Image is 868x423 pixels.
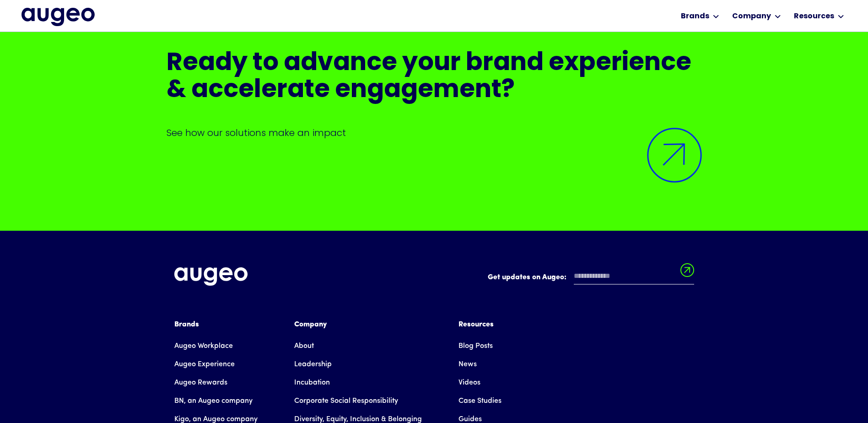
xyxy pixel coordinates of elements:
[294,337,314,355] a: About
[488,272,566,283] label: Get updates on Augeo:
[167,126,702,139] p: See how our solutions make an impact
[647,128,702,183] img: Arrow symbol in bright blue pointing diagonally upward and to the right to indicate an active link.
[732,11,771,22] div: Company
[294,319,422,330] div: Company
[458,392,501,410] a: Case Studies
[458,374,480,392] a: Videos
[458,319,501,330] div: Resources
[458,355,477,374] a: News
[680,263,694,282] input: Submit
[294,374,330,392] a: Incubation
[174,319,258,330] div: Brands
[174,337,233,355] a: Augeo Workplace
[174,392,253,410] a: BN, an Augeo company
[794,11,834,22] div: Resources
[294,355,332,374] a: Leadership
[22,8,95,26] img: Augeo's full logo in midnight blue.
[174,374,227,392] a: Augeo Rewards
[294,392,398,410] a: Corporate Social Responsibility
[488,267,694,289] form: Email Form
[681,11,709,22] div: Brands
[22,8,95,26] a: home
[458,337,493,355] a: Blog Posts
[174,267,248,286] img: Augeo's full logo in white.
[167,50,702,105] h2: Ready to advance your brand experience & accelerate engagement?
[174,355,235,374] a: Augeo Experience
[167,50,702,195] a: Ready to advance your brand experience & accelerate engagement?See how our solutions make an impa...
